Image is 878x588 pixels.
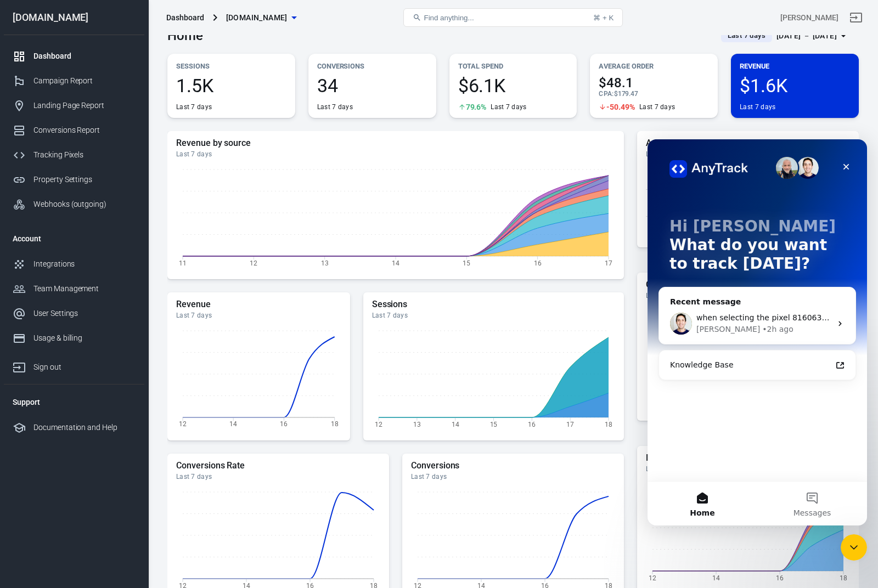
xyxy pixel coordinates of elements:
h5: Events [646,453,850,463]
div: User Settings [33,308,136,319]
p: Revenue [740,60,850,72]
th: Ad Network [646,163,707,190]
span: $6.1K [458,76,569,95]
tspan: 14 [229,420,237,428]
h5: Revenue [176,299,341,310]
span: $1.6K [740,76,850,95]
span: $48.1 [599,76,709,89]
div: Last 7 days [176,103,212,111]
tspan: 12 [649,574,656,581]
button: Last 7 days[DATE] － [DATE] [712,27,859,45]
tspan: 11 [179,259,187,267]
tspan: 17 [566,420,574,428]
div: [DOMAIN_NAME] [4,13,144,22]
div: Dashboard [166,12,204,23]
div: Conversions Report [33,125,136,136]
span: -50.49% [606,103,635,111]
div: Integrations [33,258,136,270]
h5: Conversions Sources [646,279,850,290]
li: Support [4,389,144,415]
a: Usage & billing [4,326,144,350]
tspan: 13 [321,259,329,267]
a: Conversions Report [4,118,144,143]
button: [DOMAIN_NAME] [222,8,301,28]
tspan: 12 [250,259,257,267]
span: Find anything... [424,14,474,22]
li: Account [4,225,144,252]
p: Average Order [599,60,709,72]
div: Webhooks (outgoing) [33,199,136,210]
tspan: 17 [605,259,612,267]
h5: Revenue by source [176,138,615,149]
tspan: 12 [179,420,187,428]
tspan: 16 [280,420,288,428]
div: Campaign Report [33,75,136,87]
div: Last 7 days [646,465,850,473]
p: Sessions [176,60,286,72]
a: Integrations [4,252,144,276]
a: Property Settings [4,167,144,192]
span: 34 [317,76,427,95]
a: Tracking Pixels [4,143,144,167]
tspan: 16 [534,259,542,267]
tspan: 18 [605,420,612,428]
div: Property Settings [33,174,136,185]
h5: Sessions [372,299,615,310]
h3: Home [167,28,203,43]
tspan: 15 [489,420,497,428]
button: Find anything...⌘ + K [403,8,623,27]
a: User Settings [4,301,144,326]
div: Usage & billing [33,332,136,344]
div: Last 7 days [411,472,615,481]
div: Last 7 days [740,103,775,111]
div: Last 7 days [176,472,380,481]
div: Account id: CdSpVoDX [780,12,838,24]
tspan: 14 [451,420,459,428]
span: worshipmusicacademy.com [226,11,288,25]
p: Total Spend [458,60,569,72]
h5: Conversions Rate [176,460,380,471]
div: Sign out [33,361,136,373]
a: Webhooks (outgoing) [4,192,144,217]
tspan: 15 [463,259,470,267]
tspan: 13 [413,420,421,428]
tspan: 14 [712,574,720,581]
h5: Conversions [411,460,615,471]
tspan: 16 [528,420,536,428]
tspan: 18 [840,574,847,581]
div: Last 7 days [372,311,615,320]
span: $179.47 [614,90,639,98]
div: Last 7 days [639,103,675,111]
tspan: 14 [392,259,399,267]
div: Tracking Pixels [33,149,136,161]
div: Team Management [33,283,136,295]
div: Last 7 days [646,150,850,159]
div: Last 7 days [176,150,615,159]
iframe: Intercom live chat [648,139,867,525]
span: 79.6% [466,103,487,111]
a: Landing Page Report [4,93,144,118]
div: Last 7 days [176,311,341,320]
p: Conversions [317,60,427,72]
a: Dashboard [4,44,144,69]
h5: Ad Networks Summary [646,138,850,149]
span: Last 7 days [723,30,770,41]
div: Last 7 days [491,103,526,111]
div: ⌘ + K [593,14,614,22]
a: Campaign Report [4,69,144,93]
div: Dashboard [33,50,136,62]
